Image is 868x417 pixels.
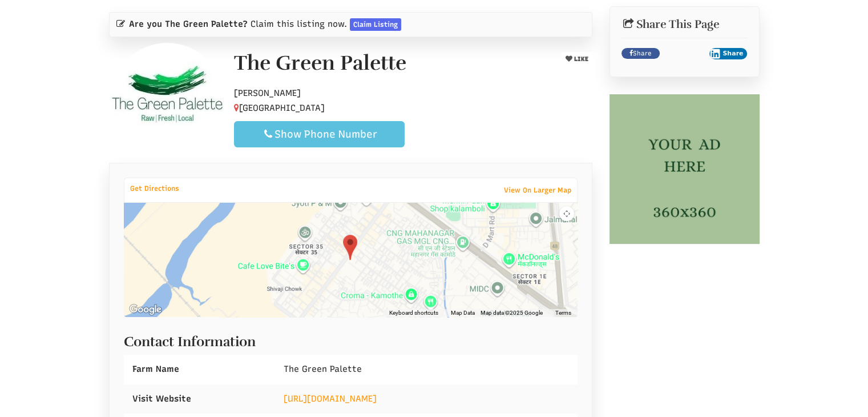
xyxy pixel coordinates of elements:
a: [URL][DOMAIN_NAME] [284,394,377,404]
div: Farm Name [124,355,275,384]
a: Get Directions [124,182,185,195]
a: Open this area in Google Maps (opens a new window) [127,302,164,317]
img: Copy of side banner (1) [609,94,760,244]
button: Keyboard shortcuts [389,309,438,317]
button: Map Data [451,309,475,317]
h2: Share This Page [621,18,748,31]
a: View On Larger Map [498,182,577,198]
span: Map data ©2025 Google [481,309,543,317]
button: Share [709,48,748,59]
a: Share [621,48,660,59]
span: Claim this listing now. [251,18,347,30]
h2: Contact Information [124,328,578,349]
iframe: X Post Button [665,48,704,59]
span: Are you The Green Palette? [129,18,248,30]
span: [PERSON_NAME] [234,88,301,98]
h1: The Green Palette [234,52,406,75]
button: Map camera controls [559,206,574,221]
button: LIKE [562,52,592,66]
ul: Profile Tabs [109,163,593,163]
a: Claim Listing [350,18,401,31]
img: Contact The Green Palette [110,43,224,157]
span: The Green Palette [284,364,362,374]
div: Show Phone Number [244,127,395,141]
a: Terms (opens in new tab) [555,309,571,317]
img: Google [127,302,164,317]
span: [GEOGRAPHIC_DATA] [234,103,325,113]
div: Visit Website [124,384,275,414]
span: LIKE [572,55,588,63]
